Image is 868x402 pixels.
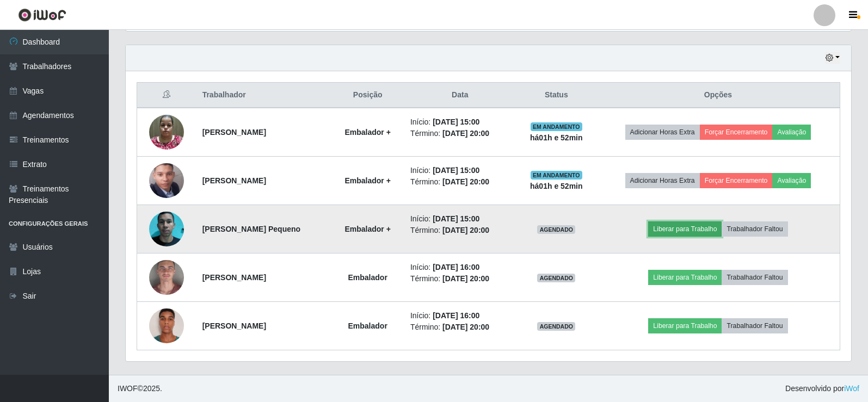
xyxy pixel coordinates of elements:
span: Desenvolvido por [785,383,859,394]
button: Adicionar Horas Extra [625,173,700,188]
li: Término: [410,225,510,236]
time: [DATE] 15:00 [433,214,479,223]
span: AGENDADO [537,274,575,282]
li: Início: [410,310,510,321]
img: CoreUI Logo [18,8,66,22]
time: [DATE] 16:00 [433,263,479,271]
strong: Embalador [348,273,387,282]
li: Término: [410,128,510,139]
span: EM ANDAMENTO [531,122,582,131]
a: iWof [844,384,859,393]
button: Trabalhador Faltou [722,221,787,237]
strong: [PERSON_NAME] Pequeno [202,225,300,233]
li: Início: [410,262,510,273]
li: Término: [410,321,510,333]
img: 1750082443540.jpeg [149,242,184,313]
strong: Embalador + [344,128,390,137]
time: [DATE] 20:00 [442,323,489,331]
strong: [PERSON_NAME] [202,176,266,185]
span: © 2025 . [118,383,162,394]
strong: [PERSON_NAME] [202,273,266,282]
li: Início: [410,165,510,176]
time: [DATE] 15:00 [433,166,479,175]
strong: Embalador [348,321,387,330]
span: AGENDADO [537,322,575,331]
th: Opções [596,83,840,108]
button: Trabalhador Faltou [722,318,787,333]
span: EM ANDAMENTO [531,171,582,180]
button: Liberar para Trabalho [648,318,722,333]
img: 1751767387736.jpeg [149,302,184,349]
time: [DATE] 16:00 [433,311,479,320]
time: [DATE] 20:00 [442,274,489,283]
li: Término: [410,176,510,188]
button: Trabalhador Faltou [722,270,787,285]
button: Liberar para Trabalho [648,221,722,237]
button: Liberar para Trabalho [648,270,722,285]
time: [DATE] 20:00 [442,226,489,234]
strong: há 01 h e 52 min [530,182,583,190]
time: [DATE] 20:00 [442,177,489,186]
li: Término: [410,273,510,285]
span: IWOF [118,384,138,393]
button: Forçar Encerramento [700,173,773,188]
li: Início: [410,116,510,128]
strong: Embalador + [344,225,390,233]
strong: [PERSON_NAME] [202,321,266,330]
button: Avaliação [772,125,811,140]
span: AGENDADO [537,225,575,234]
button: Forçar Encerramento [700,125,773,140]
img: 1718410528864.jpeg [149,143,184,219]
th: Data [404,83,516,108]
strong: [PERSON_NAME] [202,128,266,137]
button: Adicionar Horas Extra [625,125,700,140]
th: Status [516,83,596,108]
img: 1747390196985.jpeg [149,190,184,268]
strong: Embalador + [344,176,390,185]
time: [DATE] 15:00 [433,117,479,126]
th: Posição [331,83,403,108]
time: [DATE] 20:00 [442,129,489,138]
button: Avaliação [772,173,811,188]
img: 1712714567127.jpeg [149,109,184,155]
th: Trabalhador [196,83,332,108]
strong: há 01 h e 52 min [530,133,583,142]
li: Início: [410,213,510,225]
